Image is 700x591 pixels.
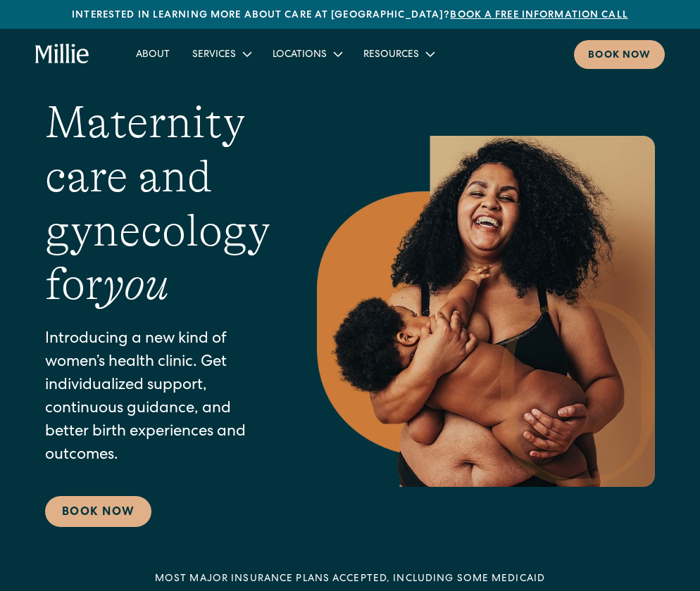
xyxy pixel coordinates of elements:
em: you [103,259,169,310]
a: Book Now [45,496,151,527]
div: MOST MAJOR INSURANCE PLANS ACCEPTED, INCLUDING some MEDICAID [155,572,545,587]
a: About [125,42,181,65]
div: Services [192,48,236,63]
div: Resources [363,48,419,63]
p: Introducing a new kind of women’s health clinic. Get individualized support, continuous guidance,... [45,329,270,468]
img: Smiling mother with her baby in arms, celebrating body positivity and the nurturing bond of postp... [317,136,655,487]
h1: Maternity care and gynecology for [45,96,270,312]
a: Book a free information call [450,11,627,20]
div: Locations [261,42,352,65]
div: Book now [588,49,651,63]
div: Resources [352,42,444,65]
a: home [35,44,91,65]
div: Services [181,42,261,65]
a: Book now [574,40,665,69]
div: Locations [273,48,327,63]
